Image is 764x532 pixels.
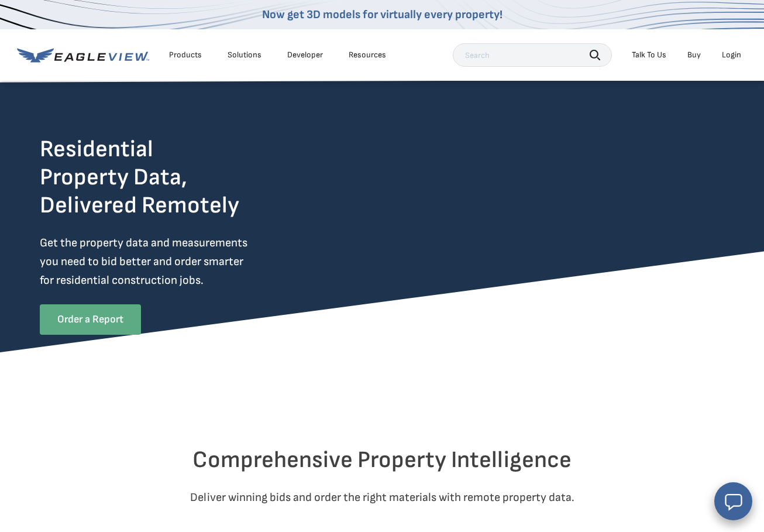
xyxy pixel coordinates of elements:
div: Resources [349,50,386,60]
div: Talk To Us [632,50,666,60]
button: Open chat window [714,482,752,520]
input: Search [453,43,612,67]
h2: Comprehensive Property Intelligence [40,446,724,474]
a: Buy [687,50,701,60]
p: Get the property data and measurements you need to bid better and order smarter for residential c... [40,234,296,290]
a: Order a Report [40,304,141,335]
h2: Residential Property Data, Delivered Remotely [40,135,239,219]
p: Deliver winning bids and order the right materials with remote property data. [40,488,724,507]
a: Developer [287,50,323,60]
div: Login [722,50,741,60]
div: Products [169,50,202,60]
div: Solutions [228,50,261,60]
a: Now get 3D models for virtually every property! [262,8,503,22]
